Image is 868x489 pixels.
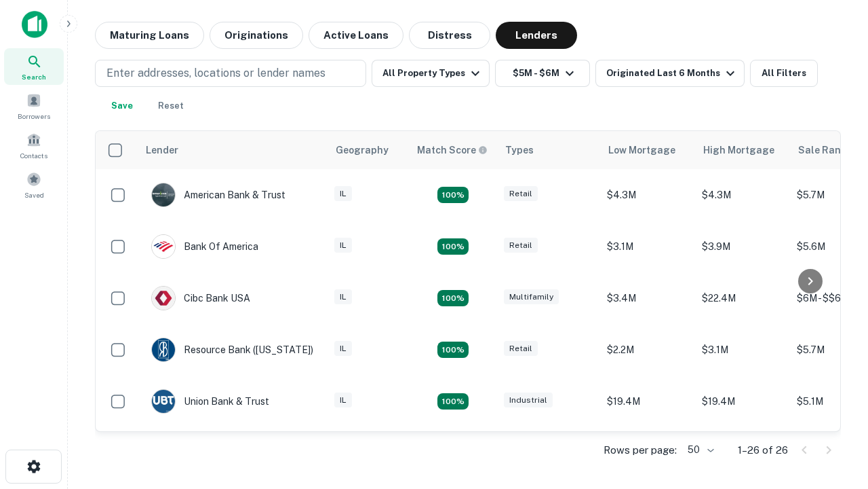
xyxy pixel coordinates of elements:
[95,22,204,49] button: Maturing Loans
[504,393,553,408] div: Industrial
[505,142,534,158] div: Types
[600,221,695,272] td: $3.1M
[22,71,46,82] span: Search
[372,60,490,87] button: All Property Types
[682,440,716,460] div: 50
[334,341,352,357] div: IL
[20,150,47,161] span: Contacts
[95,60,366,87] button: Enter addresses, locations or lender names
[496,22,577,49] button: Lenders
[437,238,469,255] div: Matching Properties: 4, hasApolloMatch: undefined
[334,186,352,202] div: IL
[334,289,352,305] div: IL
[600,272,695,324] td: $3.4M
[334,238,352,253] div: IL
[800,380,868,446] iframe: Chat Widget
[4,127,64,164] a: Contacts
[604,442,677,458] p: Rows per page:
[437,290,469,306] div: Matching Properties: 4, hasApolloMatch: undefined
[149,92,193,120] button: Reset
[152,287,175,310] img: picture
[504,186,538,202] div: Retail
[495,60,590,87] button: $5M - $6M
[152,183,175,206] img: picture
[334,393,352,408] div: IL
[695,131,790,169] th: High Mortgage
[24,189,44,200] span: Saved
[152,338,175,361] img: picture
[152,390,175,413] img: picture
[151,234,258,259] div: Bank Of America
[417,143,488,158] div: Capitalize uses an advanced AI algorithm to match your search with the best lender. The match sco...
[4,88,64,124] a: Borrowers
[151,338,313,362] div: Resource Bank ([US_STATE])
[151,389,269,414] div: Union Bank & Trust
[152,235,175,258] img: picture
[497,131,600,169] th: Types
[595,60,745,87] button: Originated Last 6 Months
[606,65,738,81] div: Originated Last 6 Months
[608,142,675,158] div: Low Mortgage
[151,286,250,310] div: Cibc Bank USA
[750,60,818,87] button: All Filters
[151,183,285,207] div: American Bank & Trust
[695,427,790,479] td: $4M
[695,376,790,427] td: $19.4M
[703,142,774,158] div: High Mortgage
[600,169,695,221] td: $4.3M
[437,393,469,410] div: Matching Properties: 4, hasApolloMatch: undefined
[309,22,403,49] button: Active Loans
[22,11,47,38] img: capitalize-icon.png
[600,131,695,169] th: Low Mortgage
[437,187,469,203] div: Matching Properties: 7, hasApolloMatch: undefined
[437,342,469,358] div: Matching Properties: 4, hasApolloMatch: undefined
[100,92,144,120] button: Save your search to get updates of matches that match your search criteria.
[336,142,389,158] div: Geography
[695,324,790,376] td: $3.1M
[328,131,409,169] th: Geography
[600,324,695,376] td: $2.2M
[106,65,325,81] p: Enter addresses, locations or lender names
[600,376,695,427] td: $19.4M
[4,166,64,203] a: Saved
[146,142,178,158] div: Lender
[695,221,790,272] td: $3.9M
[600,427,695,479] td: $4M
[409,22,490,49] button: Distress
[18,111,50,122] span: Borrowers
[138,131,328,169] th: Lender
[504,341,538,357] div: Retail
[695,272,790,324] td: $22.4M
[417,143,485,158] h6: Match Score
[4,48,64,85] a: Search
[695,169,790,221] td: $4.3M
[210,22,303,49] button: Originations
[504,289,559,305] div: Multifamily
[504,238,538,253] div: Retail
[738,442,788,458] p: 1–26 of 26
[409,131,497,169] th: Capitalize uses an advanced AI algorithm to match your search with the best lender. The match sco...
